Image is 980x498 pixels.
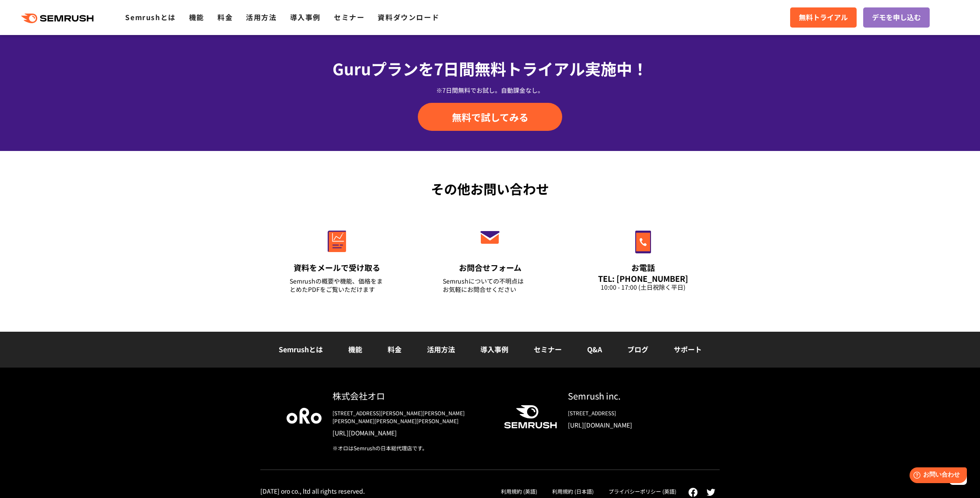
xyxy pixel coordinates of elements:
a: セミナー [534,344,562,354]
div: 資料をメールで受け取る [290,262,384,273]
div: [STREET_ADDRESS][PERSON_NAME][PERSON_NAME][PERSON_NAME][PERSON_NAME][PERSON_NAME] [332,409,490,425]
div: Semrush inc. [568,389,693,402]
span: 無料トライアル実施中！ [475,57,648,80]
div: ※7日間無料でお試し。自動課金なし。 [260,86,720,95]
a: 料金 [217,12,233,22]
span: 無料トライアル [799,12,848,23]
a: 資料をメールで受け取る Semrushの概要や機能、価格をまとめたPDFをご覧いただけます [271,212,402,305]
a: 導入事例 [290,12,321,22]
a: プライバシーポリシー (英語) [609,487,676,495]
a: Semrushとは [279,344,323,354]
div: [STREET_ADDRESS] [568,409,693,417]
a: 機能 [189,12,204,22]
a: 無料トライアル [790,7,857,28]
a: 無料で試してみる [418,103,562,131]
div: Semrushの概要や機能、価格をまとめたPDFをご覧いただけます [290,277,384,294]
span: デモを申し込む [872,12,921,23]
a: Q&A [587,344,602,354]
div: TEL: [PHONE_NUMBER] [596,274,690,283]
a: 利用規約 (英語) [501,487,537,495]
div: 株式会社オロ [332,389,490,402]
a: 料金 [388,344,402,354]
span: 無料で試してみる [452,110,528,123]
a: 機能 [348,344,362,354]
div: Semrushについての不明点は お気軽にお問合せください [443,277,537,294]
div: お電話 [596,262,690,273]
a: 利用規約 (日本語) [552,487,594,495]
iframe: Help widget launcher [902,464,970,488]
a: 導入事例 [480,344,508,354]
a: 活用方法 [427,344,455,354]
a: Semrushとは [125,12,175,22]
a: ブログ [627,344,648,354]
div: [DATE] oro co., ltd all rights reserved. [260,487,365,495]
a: [URL][DOMAIN_NAME] [568,421,693,429]
img: oro company [287,408,322,424]
a: 資料ダウンロード [378,12,439,22]
a: [URL][DOMAIN_NAME] [332,428,490,437]
div: 10:00 - 17:00 (土日祝除く平日) [596,283,690,291]
div: お問合せフォーム [443,262,537,273]
a: 活用方法 [246,12,276,22]
img: facebook [688,487,698,497]
img: twitter [707,489,715,496]
a: お問合せフォーム Semrushについての不明点はお気軽にお問合せください [424,212,556,305]
div: ※オロはSemrushの日本総代理店です。 [332,444,490,452]
a: サポート [674,344,702,354]
div: その他お問い合わせ [260,179,720,199]
a: セミナー [334,12,364,22]
div: Guruプランを7日間 [260,56,720,80]
a: デモを申し込む [863,7,930,28]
